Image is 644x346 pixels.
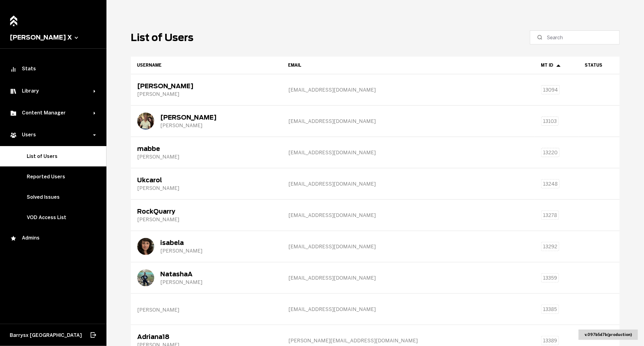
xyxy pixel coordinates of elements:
[10,131,94,139] div: Users
[160,239,202,246] div: isabela
[131,74,620,106] tr: [PERSON_NAME][PERSON_NAME][EMAIL_ADDRESS][DOMAIN_NAME]13094
[288,118,376,124] span: [EMAIL_ADDRESS][DOMAIN_NAME]
[288,150,376,156] span: [EMAIL_ADDRESS][DOMAIN_NAME]
[288,87,376,93] span: [EMAIL_ADDRESS][DOMAIN_NAME]
[547,34,607,41] input: Search
[137,238,154,255] img: isabela
[131,137,620,168] tr: mabbe[PERSON_NAME][EMAIL_ADDRESS][DOMAIN_NAME]13220
[160,279,202,285] div: [PERSON_NAME]
[288,212,376,218] span: [EMAIL_ADDRESS][DOMAIN_NAME]
[282,57,535,74] th: Toggle SortBy
[541,63,573,68] div: MT ID
[288,275,376,281] span: [EMAIL_ADDRESS][DOMAIN_NAME]
[543,181,558,187] span: 13248
[543,338,557,344] span: 13389
[579,57,620,74] th: Status
[86,328,100,342] button: Log out
[543,118,557,124] span: 13103
[8,12,19,25] a: Home
[131,57,282,74] th: Toggle SortBy
[543,87,558,93] span: 13094
[137,176,179,184] div: Ukcarol
[137,91,193,97] div: [PERSON_NAME]
[543,306,557,312] span: 13385
[137,82,193,90] div: [PERSON_NAME]
[137,154,179,160] div: [PERSON_NAME]
[10,66,97,73] div: Stats
[160,114,217,121] div: [PERSON_NAME]
[10,235,97,242] div: Admins
[131,231,620,262] tr: isabelaisabela[PERSON_NAME][EMAIL_ADDRESS][DOMAIN_NAME]13292
[131,200,620,231] tr: RockQuarry[PERSON_NAME][EMAIL_ADDRESS][DOMAIN_NAME]13278
[543,275,557,281] span: 13359
[160,123,217,128] div: [PERSON_NAME]
[288,181,376,187] span: [EMAIL_ADDRESS][DOMAIN_NAME]
[137,269,154,286] img: NatashaA
[131,32,193,44] h1: List of Users
[131,262,620,294] tr: NatashaANatashaA[PERSON_NAME][EMAIL_ADDRESS][DOMAIN_NAME]13359
[137,113,154,130] img: mbaaronson
[535,57,579,74] th: Toggle SortBy
[131,106,620,137] tr: mbaaronson[PERSON_NAME][PERSON_NAME][EMAIL_ADDRESS][DOMAIN_NAME]13103
[288,338,418,344] span: [PERSON_NAME][EMAIL_ADDRESS][DOMAIN_NAME]
[160,248,202,254] div: [PERSON_NAME]
[10,88,94,95] div: Library
[160,271,202,278] div: NatashaA
[137,217,179,222] div: [PERSON_NAME]
[543,244,557,250] span: 13292
[288,244,376,250] span: [EMAIL_ADDRESS][DOMAIN_NAME]
[10,332,82,338] span: Barrysx [GEOGRAPHIC_DATA]
[137,333,179,341] div: Adriana18
[543,150,558,156] span: 13220
[131,168,620,200] tr: Ukcarol[PERSON_NAME][EMAIL_ADDRESS][DOMAIN_NAME]13248
[137,185,179,191] div: [PERSON_NAME]
[288,306,376,312] span: [EMAIL_ADDRESS][DOMAIN_NAME]
[137,145,179,152] div: mabbe
[137,208,179,215] div: RockQuarry
[131,294,620,325] tr: [PERSON_NAME][EMAIL_ADDRESS][DOMAIN_NAME]13385
[10,34,97,41] button: [PERSON_NAME] X
[137,307,179,313] div: [PERSON_NAME]
[579,330,638,340] div: v. 097b5d7b ( production )
[543,212,557,218] span: 13278
[10,110,94,117] div: Content Manager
